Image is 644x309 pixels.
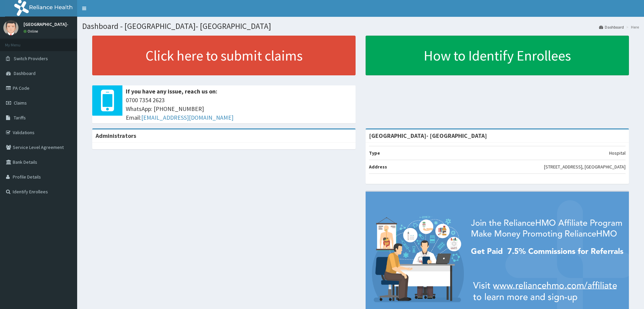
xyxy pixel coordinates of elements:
a: Click here to submit claims [92,36,356,75]
p: Hospital [609,150,626,156]
li: Here [625,24,639,30]
a: Dashboard [599,24,624,30]
span: Claims [14,100,27,106]
img: User Image [3,20,18,35]
b: Address [369,164,387,170]
b: If you have any issue, reach us on: [126,87,217,95]
a: How to Identify Enrollees [366,36,629,75]
a: [EMAIL_ADDRESS][DOMAIN_NAME] [141,114,233,121]
h1: Dashboard - [GEOGRAPHIC_DATA]- [GEOGRAPHIC_DATA] [82,22,639,31]
a: Online [23,29,40,34]
span: Switch Providers [14,55,48,62]
span: Dashboard [14,70,36,76]
span: Tariffs [14,115,26,121]
b: Administrators [96,132,136,140]
strong: [GEOGRAPHIC_DATA]- [GEOGRAPHIC_DATA] [369,132,487,140]
b: Type [369,150,380,156]
span: 0700 7354 2623 WhatsApp: [PHONE_NUMBER] Email: [126,96,352,122]
p: [STREET_ADDRESS], [GEOGRAPHIC_DATA] [544,163,626,170]
p: [GEOGRAPHIC_DATA]- [23,22,68,27]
